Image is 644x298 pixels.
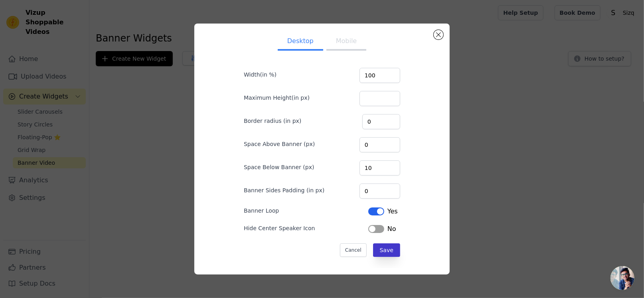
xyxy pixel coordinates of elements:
button: Save [373,243,400,257]
span: Yes [387,207,398,216]
label: Maximum Height(in px) [244,94,310,102]
label: Width(in %) [244,71,277,79]
button: Desktop [278,33,323,51]
a: チャットを開く [610,266,634,290]
span: No [387,224,396,234]
label: Banner Loop [244,207,279,215]
button: Close modal [434,30,443,39]
label: Space Below Banner (px) [244,163,314,171]
button: Cancel [340,243,367,257]
label: Border radius (in px) [244,117,301,125]
label: Hide Center Speaker Icon [244,224,315,232]
label: Space Above Banner (px) [244,140,315,148]
label: Banner Sides Padding (in px) [244,186,324,194]
button: Mobile [326,33,366,51]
